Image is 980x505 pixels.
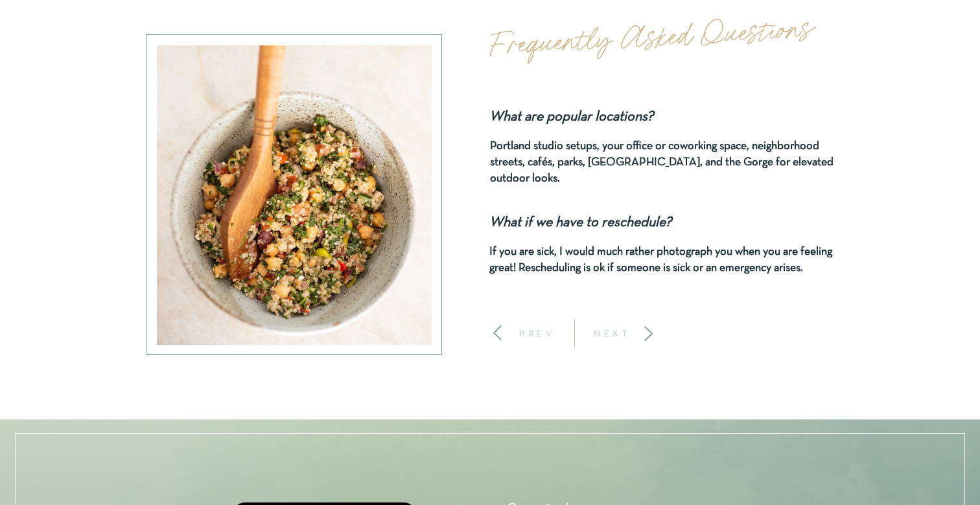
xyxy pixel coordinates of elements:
h2: Frequently Asked Questions [490,4,915,64]
i: What if we have to reschedule? [489,217,671,229]
a: NEXT [589,329,636,338]
b: If you are sick, I would much rather photograph you when you are feeling great! Rescheduling is o... [489,246,832,274]
i: What are popular locations? [489,111,653,123]
b: Portland studio setups, your office or coworking space, neighborhood streets, cafés, parks, [GEOG... [490,141,834,184]
a: PREV [513,329,561,338]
